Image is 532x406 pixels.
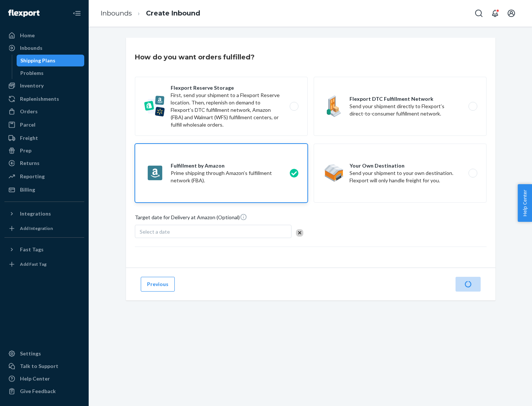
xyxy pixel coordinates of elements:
div: Give Feedback [20,388,56,395]
ol: breadcrumbs [95,3,206,24]
div: Talk to Support [20,362,58,370]
div: Add Fast Tag [20,261,47,267]
button: Previous [141,277,175,292]
button: Give Feedback [4,385,84,397]
a: Shipping Plans [17,55,85,66]
a: Billing [4,184,84,196]
a: Settings [4,348,84,359]
div: Reporting [20,173,45,180]
div: Freight [20,134,38,142]
span: Select a date [140,228,170,235]
div: Add Integration [20,225,53,231]
div: Fast Tags [20,246,44,253]
a: Problems [17,67,85,79]
div: Home [20,32,35,39]
a: Talk to Support [4,360,84,372]
button: Close Navigation [69,6,84,21]
a: Add Fast Tag [4,258,84,270]
button: Fast Tags [4,244,84,255]
button: Open Search Box [471,6,486,21]
a: Prep [4,145,84,156]
a: Orders [4,106,84,117]
div: Inventory [20,82,44,89]
a: Create Inbound [146,9,200,17]
div: Orders [20,108,38,115]
div: Inbounds [20,44,42,52]
a: Add Integration [4,223,84,234]
a: Parcel [4,119,84,131]
a: Freight [4,132,84,144]
button: Open account menu [504,6,519,21]
div: Parcel [20,121,35,128]
div: Problems [20,69,44,77]
a: Replenishments [4,93,84,105]
button: Open notifications [488,6,502,21]
h3: How do you want orders fulfilled? [135,52,255,62]
a: Inbounds [4,42,84,54]
span: Target date for Delivery at Amazon (Optional) [135,213,247,224]
button: Integrations [4,208,84,220]
img: Flexport logo [8,10,40,17]
a: Home [4,30,84,41]
div: Prep [20,147,31,154]
a: Inventory [4,80,84,92]
div: Returns [20,159,40,167]
button: Next [456,277,481,292]
div: Replenishments [20,95,59,103]
div: Settings [20,350,41,357]
a: Inbounds [100,9,132,17]
div: Help Center [20,375,50,382]
a: Help Center [4,373,84,385]
a: Returns [4,157,84,169]
div: Shipping Plans [20,57,55,64]
a: Reporting [4,171,84,182]
button: Help Center [518,184,532,222]
div: Billing [20,186,35,193]
div: Integrations [20,210,51,217]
